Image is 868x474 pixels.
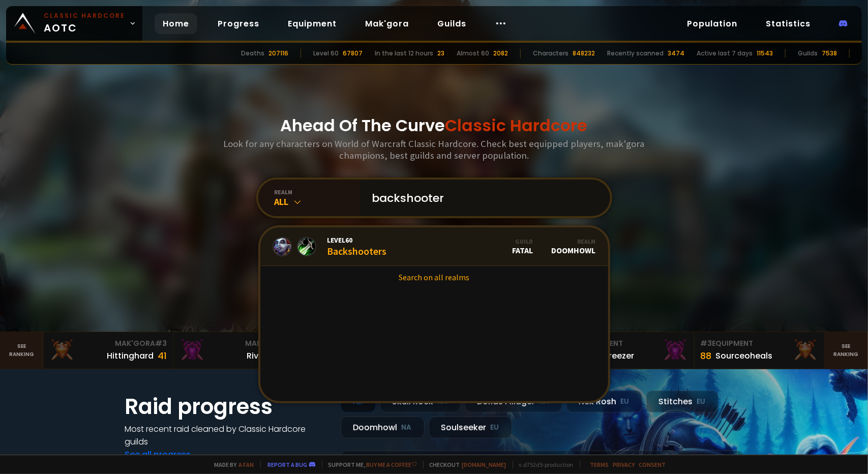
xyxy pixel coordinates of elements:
div: 207116 [268,49,288,58]
a: Population [679,13,745,34]
a: Guilds [429,13,474,34]
a: Search on all realms [260,266,608,288]
div: Characters [533,49,568,58]
span: Support me, [322,461,417,468]
div: 3474 [668,49,684,58]
span: Level 60 [327,235,387,245]
span: # 3 [701,338,712,348]
a: Mak'Gora#3Hittinghard41 [43,332,173,369]
div: 848232 [573,49,595,58]
div: 67807 [343,49,363,58]
div: Almost 60 [457,49,489,58]
div: All [275,196,360,208]
h1: Raid progress [125,391,328,423]
div: Realm [552,238,596,245]
a: Mak'gora [357,13,417,34]
span: v. d752d5 - production [513,461,574,468]
div: Equipment [571,338,688,349]
div: Rivench [247,349,279,362]
small: Classic Hardcore [44,11,125,20]
a: Equipment [280,13,345,34]
a: #2Equipment88Notafreezer [564,332,695,369]
div: Mak'Gora [49,338,167,349]
small: EU [697,397,706,407]
span: # 3 [155,338,167,348]
small: EU [491,423,499,433]
div: Soulseeker [429,417,512,438]
div: Hittinghard [107,349,154,362]
a: Statistics [758,13,819,34]
h4: Most recent raid cleaned by Classic Hardcore guilds [125,423,328,448]
small: NA [402,423,412,433]
div: 2082 [493,49,508,58]
div: Active last 7 days [697,49,753,58]
a: a fan [239,461,254,468]
div: 7538 [822,49,837,58]
div: realm [275,188,360,196]
small: EU [621,397,630,407]
a: Buy me a coffee [367,461,417,468]
a: See all progress [125,449,191,460]
div: Deaths [241,49,264,58]
input: Search a character... [366,180,598,216]
div: In the last 12 hours [375,49,433,58]
span: Checkout [423,461,506,468]
div: Nek'Rosh [566,391,642,412]
div: Equipment [701,338,818,349]
div: 41 [158,349,167,363]
div: Guilds [798,49,818,58]
a: Consent [639,461,666,468]
h1: Ahead Of The Curve [281,113,588,138]
a: Level60BackshootersGuildFatalRealmDoomhowl [260,227,608,266]
div: 23 [437,49,444,58]
span: AOTC [44,11,125,36]
div: Backshooters [327,235,387,257]
div: Fatal [513,238,533,255]
a: Report a bug [268,461,308,468]
a: Mak'Gora#2Rivench100 [173,332,304,369]
div: Notafreezer [586,349,635,362]
a: Seeranking [825,332,868,369]
div: Recently scanned [607,49,664,58]
div: 88 [701,349,712,363]
h3: Look for any characters on World of Warcraft Classic Hardcore. Check best equipped players, mak'g... [220,138,649,161]
div: Mak'Gora [179,338,297,349]
a: Home [155,13,197,34]
div: Guild [513,238,533,245]
a: Progress [209,13,267,34]
div: 11543 [757,49,773,58]
div: Sourceoheals [716,349,773,362]
div: Level 60 [313,49,339,58]
a: Terms [590,461,609,468]
div: Doomhowl [341,417,425,438]
a: [DOMAIN_NAME] [462,461,506,468]
div: Doomhowl [552,238,596,255]
div: Stitches [646,391,719,412]
a: #3Equipment88Sourceoheals [695,332,825,369]
span: Classic Hardcore [445,114,588,137]
a: Classic HardcoreAOTC [6,6,142,41]
span: Made by [208,461,254,468]
a: Privacy [613,461,635,468]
